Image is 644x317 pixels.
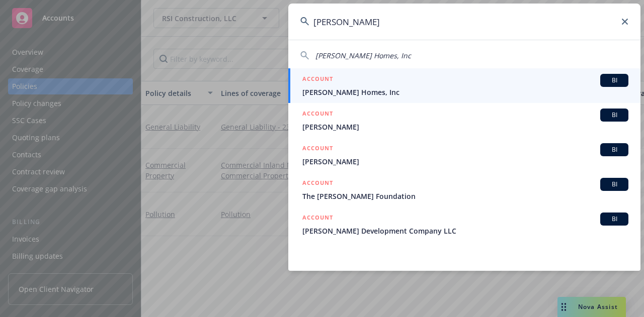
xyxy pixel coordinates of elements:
span: [PERSON_NAME] [302,156,628,167]
h5: ACCOUNT [302,109,333,121]
span: [PERSON_NAME] [302,122,628,132]
h5: ACCOUNT [302,213,333,225]
span: The [PERSON_NAME] Foundation [302,191,628,201]
a: ACCOUNTBI[PERSON_NAME] [288,103,640,138]
h5: ACCOUNT [302,143,333,155]
span: BI [604,76,624,85]
input: Search... [288,4,640,40]
span: [PERSON_NAME] Homes, Inc [302,87,628,97]
span: [PERSON_NAME] Development Company LLC [302,226,628,236]
h5: ACCOUNT [302,178,333,190]
span: BI [604,215,624,224]
span: BI [604,180,624,189]
h5: ACCOUNT [302,74,333,86]
span: BI [604,145,624,154]
a: ACCOUNTBI[PERSON_NAME] Development Company LLC [288,207,640,242]
span: BI [604,111,624,120]
a: ACCOUNTBI[PERSON_NAME] [288,138,640,172]
span: [PERSON_NAME] Homes, Inc [315,51,411,60]
a: ACCOUNTBI[PERSON_NAME] Homes, Inc [288,68,640,103]
a: ACCOUNTBIThe [PERSON_NAME] Foundation [288,172,640,207]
